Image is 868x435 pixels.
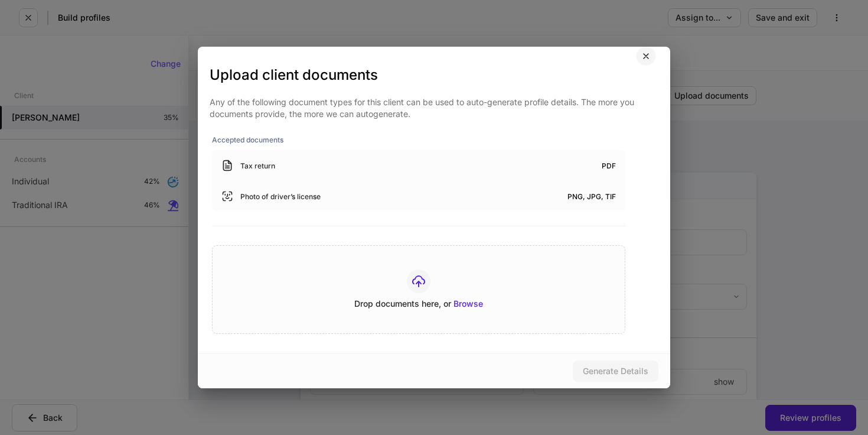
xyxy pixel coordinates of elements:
[240,191,321,202] h6: Photo of driver’s license
[210,66,658,85] h3: Upload client documents
[354,298,483,310] h5: Drop documents here, or
[602,160,616,171] h6: PDF
[210,96,658,120] p: Any of the following document types for this client can be used to auto-generate profile details....
[453,300,483,308] button: Browse
[212,134,625,145] h6: Accepted documents
[567,191,616,202] h6: PNG, JPG, TIF
[240,160,275,171] h6: Tax return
